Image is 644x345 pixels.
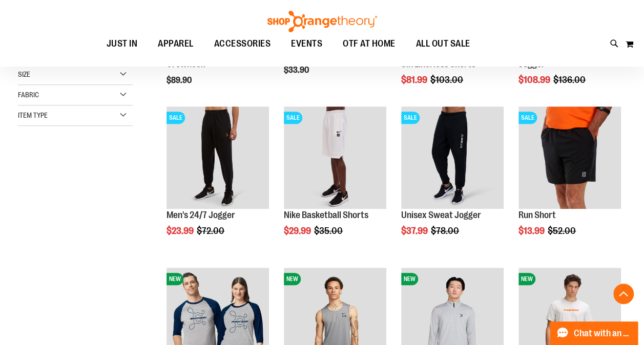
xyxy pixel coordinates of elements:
span: $108.99 [518,75,552,85]
span: $23.99 [167,226,195,236]
div: product [279,101,391,262]
span: Chat with an Expert [574,329,632,338]
span: NEW [284,273,301,285]
span: NEW [518,273,535,285]
span: $78.00 [431,226,461,236]
span: $52.00 [548,226,577,236]
button: Chat with an Expert [550,321,638,345]
img: Product image for Unisex Sweat Jogger [401,106,504,209]
div: product [396,101,509,262]
img: Product image for Nike Basketball Shorts [284,106,386,209]
span: ACCESSORIES [214,32,271,55]
img: Product image for Run Short [518,106,621,209]
span: SALE [284,112,302,124]
a: Product image for Run ShortSALE [518,106,621,210]
span: $81.99 [401,75,429,85]
span: APPAREL [158,32,194,55]
span: $89.90 [167,76,193,85]
span: SALE [167,112,185,124]
span: EVENTS [291,32,322,55]
a: Product image for Unisex Sweat JoggerSALE [401,106,504,210]
a: Product image for 24/7 JoggerSALE [167,106,269,210]
span: Item Type [18,111,48,119]
span: $136.00 [553,75,587,85]
div: product [161,101,274,262]
span: NEW [401,273,418,285]
a: Nike Basketball Shorts [284,210,368,220]
span: OTF AT HOME [343,32,396,55]
span: Fabric [18,91,39,99]
a: Product image for Nike Basketball ShortsSALE [284,106,386,210]
span: NEW [167,273,183,285]
span: ALL OUT SALE [416,32,470,55]
a: Run Short [518,210,556,220]
a: Unisex Sweat Jogger [401,210,481,220]
span: Size [18,70,30,78]
button: Back To Top [613,284,634,304]
a: Men's 24/7 Jogger [167,210,235,220]
span: $37.99 [401,226,429,236]
span: SALE [401,112,420,124]
span: $72.00 [197,226,226,236]
img: Shop Orangetheory [266,11,379,32]
div: product [513,101,626,262]
span: $29.99 [284,226,313,236]
span: $35.00 [314,226,344,236]
span: JUST IN [107,32,138,55]
span: $103.00 [430,75,465,85]
img: Product image for 24/7 Jogger [167,106,269,209]
span: $13.99 [518,226,546,236]
span: $33.90 [284,66,310,75]
span: SALE [518,112,537,124]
